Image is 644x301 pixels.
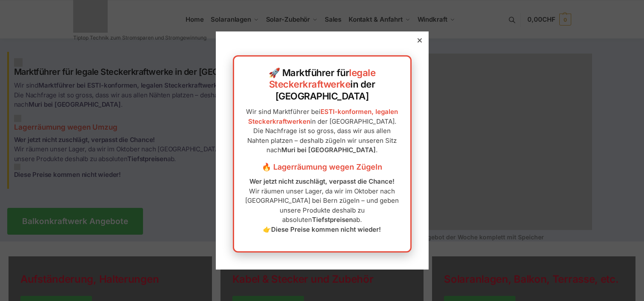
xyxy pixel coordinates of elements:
[281,146,376,154] strong: Muri bei [GEOGRAPHIC_DATA]
[243,162,402,173] h3: 🔥 Lagerräumung wegen Zügeln
[271,225,381,233] strong: Diese Preise kommen nicht wieder!
[243,67,402,102] h2: 🚀 Marktführer für in der [GEOGRAPHIC_DATA]
[249,177,395,185] strong: Wer jetzt nicht zuschlägt, verpasst die Chance!
[248,108,398,125] a: ESTI-konformen, legalen Steckerkraftwerken
[243,107,402,155] p: Wir sind Marktführer bei in der [GEOGRAPHIC_DATA]. Die Nachfrage ist so gross, dass wir aus allen...
[243,177,402,234] p: Wir räumen unser Lager, da wir im Oktober nach [GEOGRAPHIC_DATA] bei Bern zügeln – und geben unse...
[269,67,376,90] a: legale Steckerkraftwerke
[312,216,353,224] strong: Tiefstpreisen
